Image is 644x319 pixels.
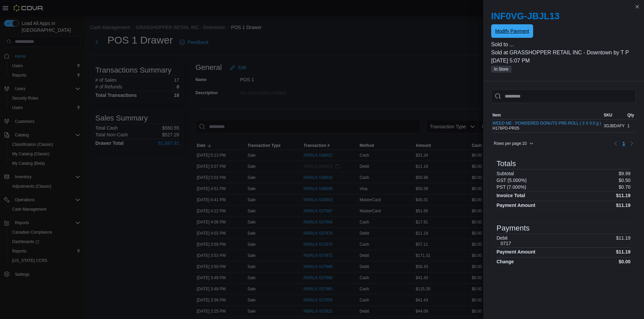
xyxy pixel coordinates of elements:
h3: Payments [497,224,530,232]
input: This is a search bar. As you type, the results lower in the page will automatically filter. [491,89,636,103]
h4: $11.19 [616,203,630,208]
button: SKU [602,111,626,119]
button: Rows per page:10 [491,139,536,148]
p: $11.19 [616,235,630,246]
p: $0.50 [619,178,630,183]
div: 1 [626,122,636,130]
span: 1 [622,140,625,147]
p: $0.70 [619,184,630,190]
button: Item [491,111,602,119]
span: Item [493,112,501,118]
h6: 0717 [501,241,511,246]
h4: Payment Amount [497,249,535,255]
span: In Store [494,66,508,72]
span: Rows per page : 10 [494,141,527,146]
h4: $0.00 [619,259,630,264]
button: Qty [626,111,636,119]
h6: Subtotal [497,171,514,176]
span: 3GJBDAFY [604,123,625,129]
div: H176PD-PR05 [493,121,601,131]
h2: INF0VG-JBJL13 [491,11,636,22]
h4: $11.19 [616,193,630,198]
button: Next page [628,139,636,148]
h4: Payment Amount [497,203,535,208]
button: Modify Payment [491,24,533,38]
p: $9.99 [619,171,630,176]
p: Sold to ... [491,41,636,49]
button: Page 1 of 1 [620,138,628,149]
p: Sold at GRASSHOPPER RETAIL INC - Downtown by T P [491,49,636,57]
h6: GST (5.000%) [497,178,527,183]
h3: Totals [497,160,516,168]
ul: Pagination for table: MemoryTable from EuiInMemoryTable [620,138,628,149]
p: [DATE] 5:07 PM [491,57,636,65]
span: SKU [604,112,612,118]
button: Previous page [612,139,620,148]
h6: Debit [497,235,511,241]
h6: PST (7.000%) [497,184,526,190]
h4: $11.19 [616,249,630,255]
nav: Pagination for table: MemoryTable from EuiInMemoryTable [612,138,636,149]
span: Modify Payment [495,28,529,34]
span: In Store [491,66,511,73]
h4: Invoice Total [497,193,525,198]
h4: Change [497,259,514,264]
button: Close this dialog [633,3,641,11]
span: Qty [627,112,634,118]
button: WEED ME : POWDERED DONUTS PRE-ROLL ( 3 X 0.5 g ) [493,121,601,126]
